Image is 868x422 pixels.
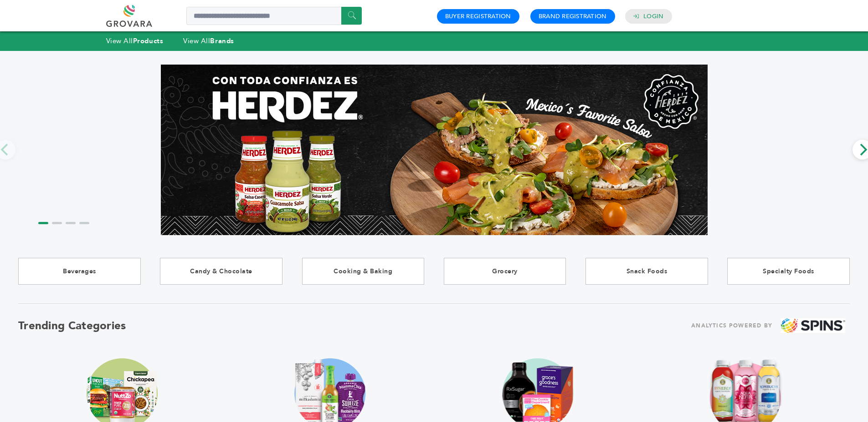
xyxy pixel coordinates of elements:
a: Login [643,12,663,20]
strong: Products [133,36,163,45]
li: Page dot 2 [52,222,62,224]
li: Page dot 3 [66,222,76,224]
img: spins.png [781,318,845,333]
img: Marketplace Top Banner 1 [161,65,708,235]
strong: Brands [210,36,234,45]
input: Search a product or brand... [186,7,362,25]
a: Beverages [18,258,141,285]
a: Buyer Registration [445,12,511,20]
a: Snack Foods [586,258,708,285]
a: View AllBrands [183,36,234,45]
a: Candy & Chocolate [160,258,282,285]
a: Brand Registration [539,12,607,20]
li: Page dot 1 [38,222,48,224]
a: Cooking & Baking [302,258,425,285]
h2: Trending Categories [18,318,126,333]
span: ANALYTICS POWERED BY [691,320,772,332]
li: Page dot 4 [79,222,89,224]
a: Grocery [444,258,566,285]
a: View AllProducts [106,36,164,45]
a: Specialty Foods [727,258,850,285]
